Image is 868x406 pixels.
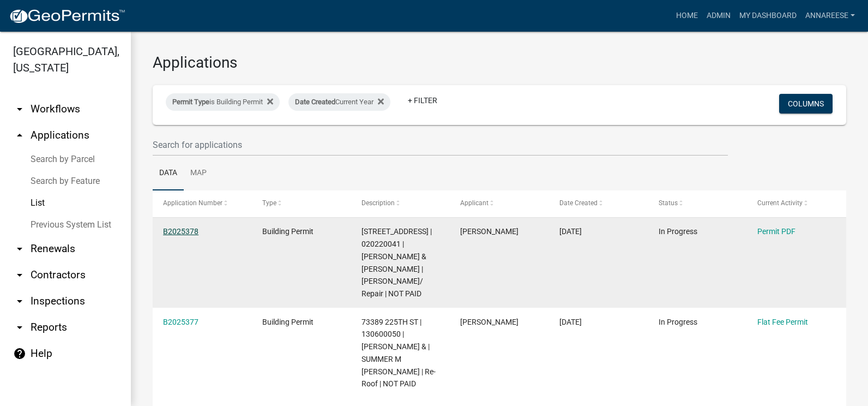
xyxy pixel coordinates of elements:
[757,318,808,326] a: Flat Fee Permit
[262,318,314,326] span: Building Permit
[757,227,795,236] a: Permit PDF
[172,98,209,106] span: Permit Type
[13,242,26,255] i: arrow_drop_down
[361,227,432,298] span: 12360 820TH AVE | 020220041 | JACOBSON,PHILLIP & PATRICIA TR | Alter/ Repair | NOT PAID
[559,227,582,236] span: 10/08/2025
[295,98,335,106] span: Date Created
[252,190,351,217] datatable-header-cell: Type
[460,227,519,236] span: Phil Jacobson
[659,227,697,236] span: In Progress
[153,53,846,72] h3: Applications
[13,321,26,334] i: arrow_drop_down
[153,134,728,156] input: Search for applications
[659,318,697,326] span: In Progress
[13,103,26,116] i: arrow_drop_down
[779,94,833,114] button: Columns
[288,93,390,111] div: Current Year
[163,199,222,207] span: Application Number
[361,318,436,389] span: 73389 225TH ST | 130600050 | MADORE,PAUL RICHARD & | SUMMER M SWENSRUD | Re-Roof | NOT PAID
[13,268,26,282] i: arrow_drop_down
[659,199,678,207] span: Status
[153,156,184,191] a: Data
[460,199,489,207] span: Applicant
[361,199,395,207] span: Description
[153,190,252,217] datatable-header-cell: Application Number
[747,190,846,217] datatable-header-cell: Current Activity
[559,318,582,326] span: 10/08/2025
[262,199,276,207] span: Type
[163,318,198,326] a: B2025377
[166,93,280,111] div: is Building Permit
[450,190,549,217] datatable-header-cell: Applicant
[559,199,598,207] span: Date Created
[549,190,648,217] datatable-header-cell: Date Created
[757,199,803,207] span: Current Activity
[399,91,446,110] a: + Filter
[13,295,26,308] i: arrow_drop_down
[672,5,702,26] a: Home
[460,318,519,326] span: Gina Gullickson
[735,5,801,26] a: My Dashboard
[262,227,314,236] span: Building Permit
[801,5,859,26] a: annareese
[13,347,26,360] i: help
[351,190,450,217] datatable-header-cell: Description
[163,227,198,236] a: B2025378
[702,5,735,26] a: Admin
[184,156,213,191] a: Map
[13,129,26,142] i: arrow_drop_up
[648,190,748,217] datatable-header-cell: Status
